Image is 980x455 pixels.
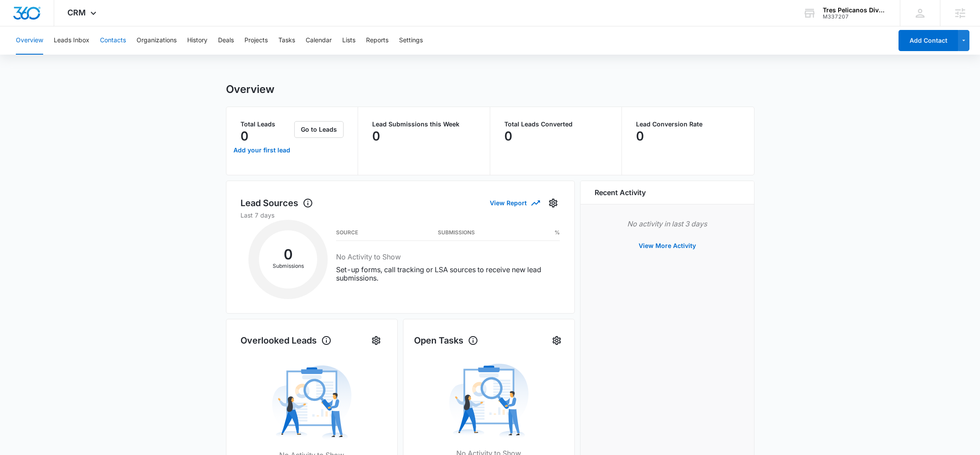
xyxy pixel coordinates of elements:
[97,52,148,58] div: Keywords by Traffic
[823,14,887,20] div: account id
[14,14,21,21] img: logo_orange.svg
[24,51,31,58] img: tab_domain_overview_orange.svg
[23,23,97,30] div: Domain: [DOMAIN_NAME]
[595,218,740,229] p: No activity in last 3 days
[54,26,89,55] button: Leads Inbox
[240,196,313,210] h1: Lead Sources
[232,140,293,161] a: Add your first lead
[550,333,564,348] button: Settings
[226,83,274,96] h1: Overview
[294,121,344,138] button: Go to Leads
[88,51,95,58] img: tab_keywords_by_traffic_grey.svg
[259,262,317,270] p: Submissions
[14,23,21,30] img: website_grey.svg
[33,52,79,58] div: Domain Overview
[67,8,86,17] span: CRM
[414,334,478,347] h1: Open Tasks
[218,26,234,55] button: Deals
[294,126,344,133] a: Go to Leads
[372,121,476,127] p: Lead Submissions this Week
[369,333,383,348] button: Settings
[504,129,512,143] p: 0
[336,252,560,262] h3: No Activity to Show
[636,121,740,127] p: Lead Conversion Rate
[630,235,705,256] button: View More Activity
[16,26,43,55] button: Overview
[399,26,423,55] button: Settings
[244,26,268,55] button: Projects
[100,26,126,55] button: Contacts
[899,30,958,51] button: Add Contact
[546,196,560,210] button: Settings
[504,121,608,127] p: Total Leads Converted
[306,26,332,55] button: Calendar
[278,26,295,55] button: Tasks
[336,266,560,282] p: Set-up forms, call tracking or LSA sources to receive new lead submissions.
[25,14,43,21] div: v 4.0.25
[366,26,388,55] button: Reports
[372,129,380,143] p: 0
[240,121,293,127] p: Total Leads
[342,26,355,55] button: Lists
[336,230,358,235] h3: Source
[490,195,539,211] button: View Report
[636,129,644,143] p: 0
[240,211,560,220] p: Last 7 days
[187,26,207,55] button: History
[240,129,248,143] p: 0
[137,26,177,55] button: Organizations
[240,334,332,347] h1: Overlooked Leads
[595,187,646,198] h6: Recent Activity
[438,230,475,235] h3: Submissions
[555,230,560,235] h3: %
[259,249,317,260] h2: 0
[823,7,887,14] div: account name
